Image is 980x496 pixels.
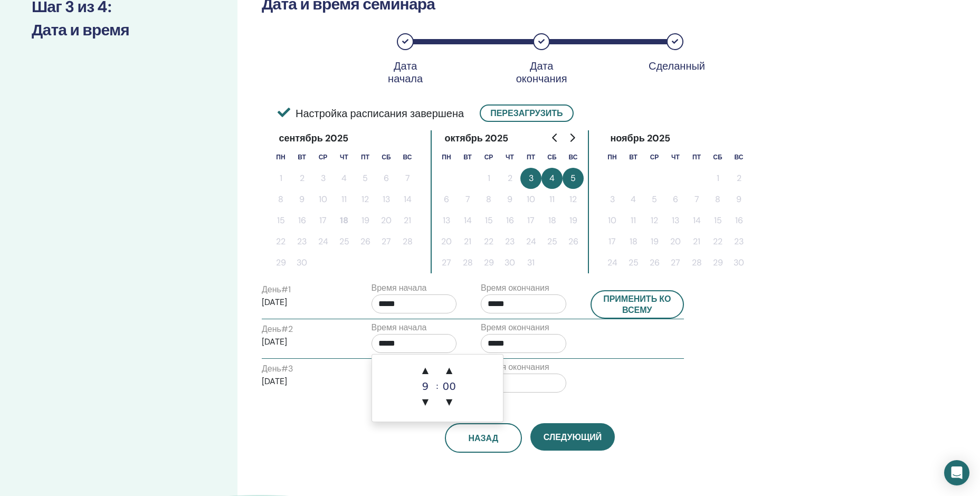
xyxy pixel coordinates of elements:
button: 3 [520,168,541,189]
button: 10 [602,210,623,231]
button: 29 [270,252,291,273]
div: Open Intercom Messenger [944,460,969,485]
button: 16 [728,210,749,231]
div: Дата окончания [515,60,568,85]
button: 13 [665,210,686,231]
button: Следующий [530,423,615,451]
div: 00 [439,381,460,392]
button: Go to next month [564,127,581,148]
button: 26 [644,252,665,273]
button: 7 [457,189,478,210]
button: 12 [355,189,376,210]
th: среда [478,147,499,168]
span: ▼ [415,392,436,413]
button: 2 [291,168,312,189]
button: 22 [478,231,499,252]
button: 20 [436,231,457,252]
button: 14 [686,210,707,231]
label: День # 1 [262,283,291,296]
button: 5 [644,189,665,210]
button: 17 [312,210,334,231]
button: 26 [355,231,376,252]
th: понедельник [602,147,623,168]
button: 7 [397,168,418,189]
th: понедельник [436,147,457,168]
button: 10 [312,189,334,210]
button: 12 [644,210,665,231]
th: четверг [665,147,686,168]
button: 9 [728,189,749,210]
button: 15 [707,210,728,231]
label: День # 3 [262,363,293,375]
button: 22 [270,231,291,252]
button: 11 [334,189,355,210]
p: [DATE] [262,296,347,309]
label: Время окончания [481,361,549,374]
th: суббота [707,147,728,168]
th: среда [644,147,665,168]
th: вторник [457,147,478,168]
button: 18 [334,210,355,231]
button: 7 [686,189,707,210]
button: 26 [563,231,584,252]
div: Сделанный [649,60,701,72]
button: 29 [707,252,728,273]
button: 10 [520,189,541,210]
div: сентябрь 2025 [270,130,357,147]
label: Время окончания [481,282,549,294]
button: 22 [707,231,728,252]
button: 14 [397,189,418,210]
label: Время окончания [481,321,549,334]
th: пятница [355,147,376,168]
th: суббота [541,147,563,168]
button: 6 [436,189,457,210]
button: 8 [707,189,728,210]
button: 19 [563,210,584,231]
button: 9 [291,189,312,210]
button: 13 [376,189,397,210]
button: 17 [602,231,623,252]
div: октябрь 2025 [436,130,517,147]
button: 30 [728,252,749,273]
button: 23 [499,231,520,252]
th: четверг [334,147,355,168]
span: Назад [468,433,498,444]
button: Применить ко всему [591,290,684,319]
button: 24 [312,231,334,252]
button: 21 [397,210,418,231]
button: 13 [436,210,457,231]
p: [DATE] [262,336,347,348]
button: 3 [602,189,623,210]
button: 14 [457,210,478,231]
button: 25 [623,252,644,273]
button: 25 [541,231,563,252]
button: 27 [436,252,457,273]
button: 24 [602,252,623,273]
button: 19 [355,210,376,231]
th: вторник [291,147,312,168]
label: Время начала [372,321,427,334]
button: Go to previous month [547,127,564,148]
button: 21 [457,231,478,252]
button: 11 [623,210,644,231]
button: 21 [686,231,707,252]
button: 18 [541,210,563,231]
button: 3 [312,168,334,189]
th: среда [312,147,334,168]
button: 6 [665,189,686,210]
button: 27 [376,231,397,252]
button: 1 [270,168,291,189]
th: воскресенье [728,147,749,168]
button: 28 [397,231,418,252]
button: 23 [728,231,749,252]
th: вторник [623,147,644,168]
p: [DATE] [262,375,347,388]
button: 20 [376,210,397,231]
th: воскресенье [563,147,584,168]
button: 30 [499,252,520,273]
button: 15 [478,210,499,231]
label: День # 2 [262,323,293,336]
div: Дата начала [379,60,432,85]
button: 2 [499,168,520,189]
button: 1 [707,168,728,189]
